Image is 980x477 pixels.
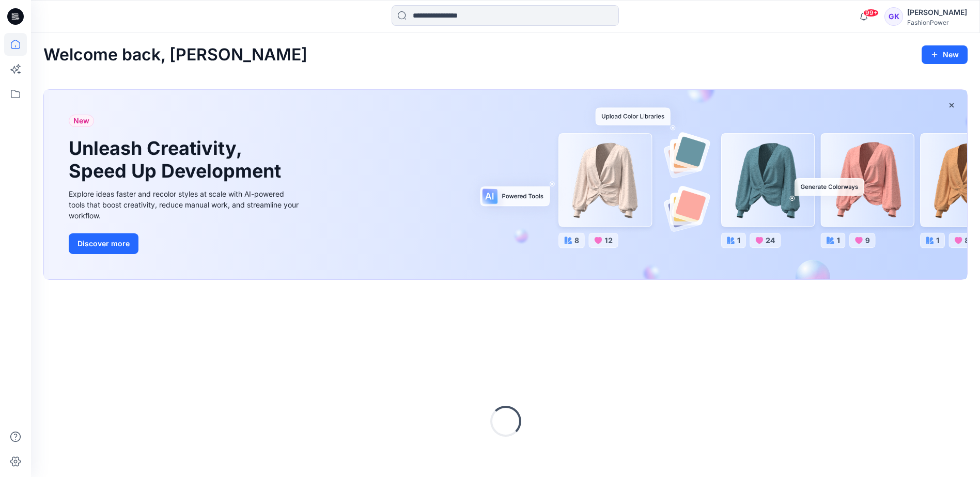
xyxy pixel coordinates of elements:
[907,19,967,26] div: FashionPower
[69,188,301,221] div: Explore ideas faster and recolor styles at scale with AI-powered tools that boost creativity, red...
[69,137,286,182] h1: Unleash Creativity, Speed Up Development
[69,233,138,254] button: Discover more
[884,7,903,26] div: GK
[73,115,89,127] span: New
[863,9,879,17] span: 99+
[922,45,968,64] button: New
[69,233,301,254] a: Discover more
[907,6,967,19] div: [PERSON_NAME]
[43,45,307,65] h2: Welcome back, [PERSON_NAME]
